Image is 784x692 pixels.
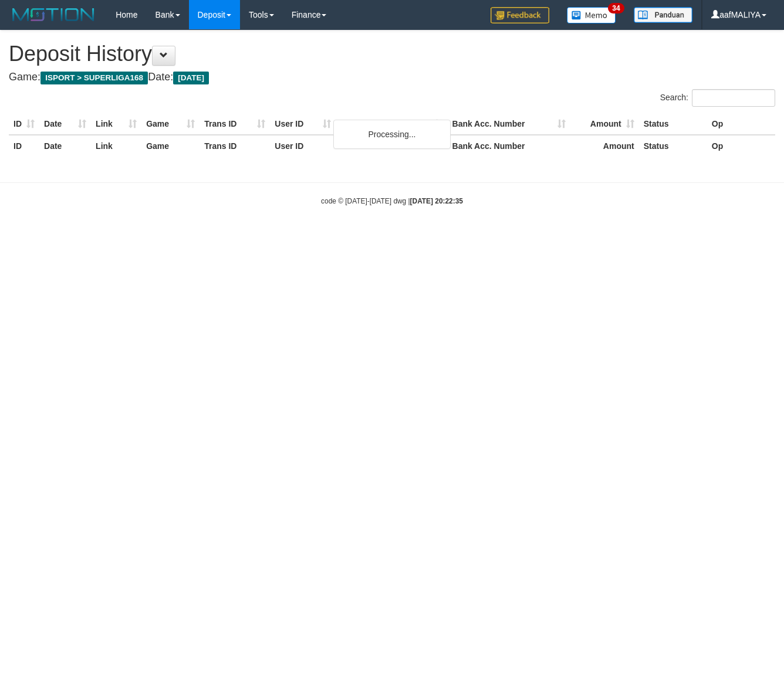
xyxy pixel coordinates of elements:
h1: Deposit History [9,42,775,66]
th: Bank Acc. Name [336,113,447,135]
th: ID [9,113,39,135]
label: Search: [660,89,775,107]
th: Game [141,113,200,135]
div: Processing... [333,120,451,149]
th: Trans ID [200,135,270,157]
th: ID [9,135,39,157]
img: panduan.png [634,7,692,23]
th: Bank Acc. Number [448,135,570,157]
th: Amount [570,135,639,157]
th: Link [91,113,141,135]
th: User ID [270,135,336,157]
img: Feedback.jpg [491,7,549,23]
th: Game [141,135,200,157]
th: Status [639,113,707,135]
span: ISPORT > SUPERLIGA168 [40,72,148,84]
th: Bank Acc. Number [448,113,570,135]
img: Button%20Memo.svg [567,7,616,23]
th: Date [39,135,91,157]
th: Link [91,135,141,157]
th: Trans ID [200,113,270,135]
input: Search: [692,89,775,107]
h4: Game: Date: [9,72,775,83]
th: Op [707,113,775,135]
img: MOTION_logo.png [9,6,98,23]
th: Amount [570,113,639,135]
th: Op [707,135,775,157]
span: 34 [608,3,624,13]
th: User ID [270,113,336,135]
th: Date [39,113,91,135]
small: code © [DATE]-[DATE] dwg | [321,197,463,205]
strong: [DATE] 20:22:35 [410,197,463,205]
th: Status [639,135,707,157]
span: [DATE] [173,72,209,84]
